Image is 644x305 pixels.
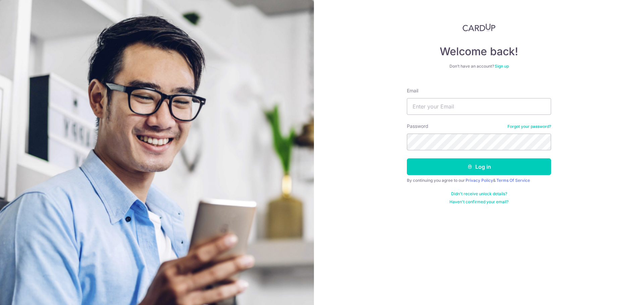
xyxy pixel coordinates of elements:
[407,98,551,115] input: Enter your Email
[463,23,495,31] img: CardUp Logo
[407,87,418,94] label: Email
[407,123,428,130] label: Password
[407,45,551,58] h4: Welcome back!
[451,191,507,197] a: Didn't receive unlock details?
[407,158,551,175] button: Log in
[407,178,551,183] div: By continuing you agree to our &
[507,124,551,129] a: Forgot your password?
[449,199,508,205] a: Haven't confirmed your email?
[496,178,530,183] a: Terms Of Service
[495,64,509,69] a: Sign up
[466,178,493,183] a: Privacy Policy
[407,64,551,69] div: Don’t have an account?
